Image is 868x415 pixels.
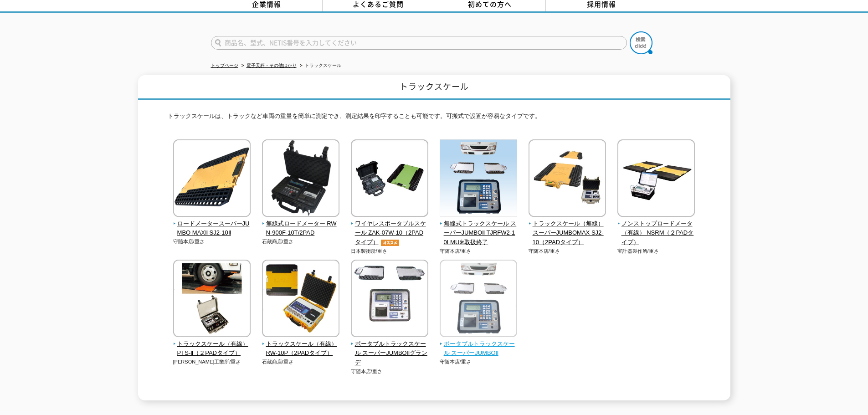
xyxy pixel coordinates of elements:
[440,247,518,255] p: 守随本店/重さ
[298,61,341,71] li: トラックスケール
[173,219,251,238] span: ロードメータースーパーJUMBO MAXⅡ SJ2-10Ⅱ
[529,247,606,255] p: 守随本店/重さ
[262,210,340,238] a: 無線式ロードメーター RWN-900F-10T/2PAD
[630,31,652,54] img: btn_search.png
[173,358,251,366] p: [PERSON_NAME]工業所/重さ
[440,331,518,358] a: ポータブルトラックスケール スーパーJUMBOⅡ
[440,339,518,359] span: ポータブルトラックスケール スーパーJUMBOⅡ
[262,358,340,366] p: 石蔵商店/重さ
[247,63,297,68] a: 電子天秤・その他はかり
[173,339,251,359] span: トラックスケール（有線） PTS-Ⅱ（２PADタイプ）
[262,238,340,246] p: 石蔵商店/重さ
[440,139,517,219] img: 無線式トラックスケール スーパーJUMBOⅡ TJRFW2-10LMU※取扱終了
[351,139,428,219] img: ワイヤレスポータブルスケール ZAK-07W-10（2PADタイプ）
[617,219,695,247] span: ノンストップロードメータ（有線） NSRM（２PADタイプ）
[440,358,518,366] p: 守随本店/重さ
[529,139,606,219] img: トラックスケール（無線） スーパーJUMBOMAX SJ2-10（2PADタイプ）
[440,260,517,339] img: ポータブルトラックスケール スーパーJUMBOⅡ
[440,210,518,247] a: 無線式トラックスケール スーパーJUMBOⅡ TJRFW2-10LMU※取扱終了
[351,219,429,247] span: ワイヤレスポータブルスケール ZAK-07W-10（2PADタイプ）
[173,260,251,339] img: トラックスケール（有線） PTS-Ⅱ（２PADタイプ）
[617,139,695,219] img: ノンストップロードメータ（有線） NSRM（２PADタイプ）
[211,63,238,68] a: トップページ
[262,260,339,339] img: トラックスケール（有線） RW-10P（2PADタイプ）
[617,210,695,247] a: ノンストップロードメータ（有線） NSRM（２PADタイプ）
[529,219,606,247] span: トラックスケール（無線） スーパーJUMBOMAX SJ2-10（2PADタイプ）
[173,139,251,219] img: ロードメータースーパーJUMBO MAXⅡ SJ2-10Ⅱ
[262,339,340,359] span: トラックスケール（有線） RW-10P（2PADタイプ）
[262,139,339,219] img: 無線式ロードメーター RWN-900F-10T/2PAD
[351,210,429,247] a: ワイヤレスポータブルスケール ZAK-07W-10（2PADタイプ）オススメ
[351,247,429,255] p: 日本製衡所/重さ
[379,240,401,246] img: オススメ
[138,75,730,100] h1: トラックスケール
[173,210,251,238] a: ロードメータースーパーJUMBO MAXⅡ SJ2-10Ⅱ
[617,247,695,255] p: 宝計器製作所/重さ
[168,112,701,126] p: トラックスケールは、トラックなど車両の重量を簡単に測定でき、測定結果を印字することも可能です。可搬式で設置が容易なタイプです。
[262,219,340,238] span: 無線式ロードメーター RWN-900F-10T/2PAD
[173,331,251,358] a: トラックスケール（有線） PTS-Ⅱ（２PADタイプ）
[351,331,429,368] a: ポータブルトラックスケール スーパーJUMBOⅡグランデ
[211,36,627,50] input: 商品名、型式、NETIS番号を入力してください
[351,339,429,368] span: ポータブルトラックスケール スーパーJUMBOⅡグランデ
[351,368,429,375] p: 守随本店/重さ
[529,210,606,247] a: トラックスケール（無線） スーパーJUMBOMAX SJ2-10（2PADタイプ）
[173,238,251,246] p: 守随本店/重さ
[440,219,518,247] span: 無線式トラックスケール スーパーJUMBOⅡ TJRFW2-10LMU※取扱終了
[262,331,340,358] a: トラックスケール（有線） RW-10P（2PADタイプ）
[351,260,428,339] img: ポータブルトラックスケール スーパーJUMBOⅡグランデ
